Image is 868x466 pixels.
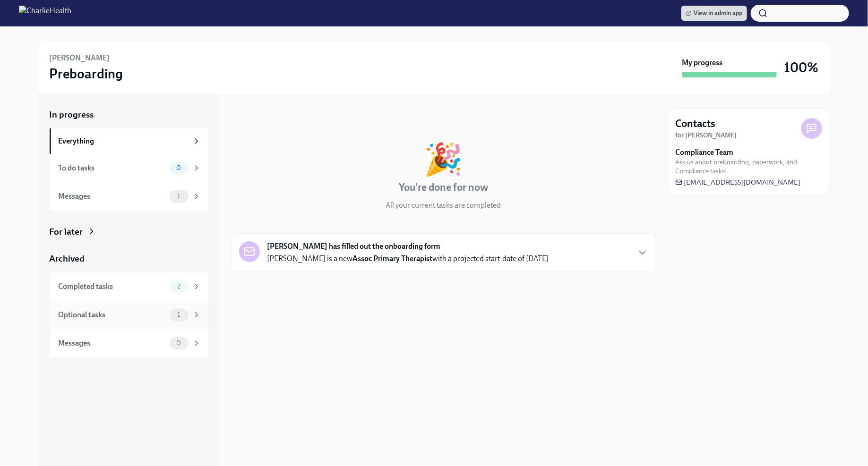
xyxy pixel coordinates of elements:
[676,158,822,176] span: Ask us about preboarding, paperwork, and Compliance tasks!
[172,193,186,200] span: 1
[50,272,208,301] a: Completed tasks2
[50,226,208,238] a: For later
[676,131,737,139] strong: for [PERSON_NAME]
[171,164,187,171] span: 0
[50,301,208,329] a: Optional tasks1
[386,200,501,211] p: All your current tasks are completed
[231,109,275,121] div: In progress
[172,283,186,290] span: 2
[50,65,123,82] h3: Preboarding
[50,53,110,63] h6: [PERSON_NAME]
[267,254,549,264] p: [PERSON_NAME] is a new with a projected start-date of [DATE]
[50,329,208,357] a: Messages0
[676,147,734,158] strong: Compliance Team
[50,109,208,121] a: In progress
[676,178,801,187] a: [EMAIL_ADDRESS][DOMAIN_NAME]
[59,338,166,348] div: Messages
[399,180,488,195] h4: You're done for now
[50,128,208,154] a: Everything
[424,144,463,175] div: 🎉
[50,182,208,211] a: Messages1
[682,58,723,68] strong: My progress
[50,253,208,265] a: Archived
[59,136,189,146] div: Everything
[59,163,166,173] div: To do tasks
[681,6,747,21] a: View in admin app
[267,241,441,252] strong: [PERSON_NAME] has filled out the onboarding form
[676,117,716,131] h4: Contacts
[59,191,166,202] div: Messages
[172,311,186,318] span: 1
[59,281,166,292] div: Completed tasks
[686,8,742,18] span: View in admin app
[171,339,187,347] span: 0
[59,310,166,320] div: Optional tasks
[19,6,71,21] img: CharlieHealth
[353,254,433,263] strong: Assoc Primary Therapist
[50,154,208,182] a: To do tasks0
[784,59,819,76] h3: 100%
[50,226,83,238] div: For later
